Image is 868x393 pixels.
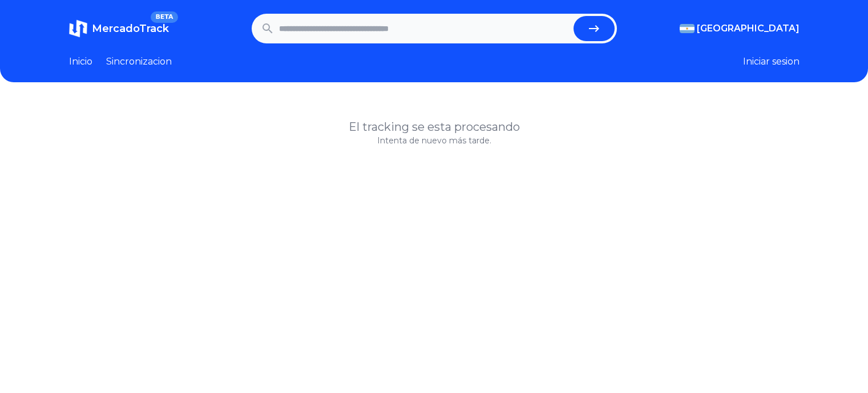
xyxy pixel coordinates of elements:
h1: El tracking se esta procesando [69,119,800,135]
a: MercadoTrackBETA [69,19,169,38]
a: Inicio [69,55,92,69]
img: MercadoTrack [69,19,87,38]
span: MercadoTrack [92,22,169,35]
button: Iniciar sesion [743,55,800,69]
img: Argentina [680,24,695,33]
a: Sincronizacion [106,55,172,69]
p: Intenta de nuevo más tarde. [69,135,800,146]
span: BETA [151,11,177,23]
button: [GEOGRAPHIC_DATA] [680,22,800,35]
span: [GEOGRAPHIC_DATA] [697,22,800,35]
